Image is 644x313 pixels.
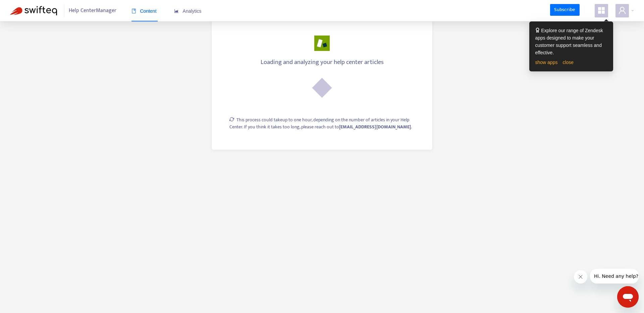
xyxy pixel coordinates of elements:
[590,269,639,284] iframe: Nachricht vom Unternehmen
[597,6,605,14] span: appstore
[131,8,157,14] span: Content
[314,36,330,51] img: zendesk_support.png
[131,9,136,13] span: book
[222,59,422,66] h5: Loading and analyzing your help center articles
[229,116,423,130] div: This process could take up to one hour, depending on the number of articles in your Help Center ....
[618,6,626,14] span: user
[535,60,558,65] a: show apps
[10,6,57,15] img: Swifteq
[617,286,639,308] iframe: Schaltfläche zum Öffnen des Messaging-Fensters
[69,4,116,17] span: Help Center Manager
[562,60,574,65] a: close
[174,9,179,13] span: area-chart
[174,8,202,14] span: Analytics
[574,270,587,284] iframe: Nachricht schließen
[339,123,411,131] strong: [EMAIL_ADDRESS][DOMAIN_NAME]
[535,27,607,56] div: Explore our range of Zendesk apps designed to make your customer support seamless and effective.
[550,4,580,16] a: Subscribe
